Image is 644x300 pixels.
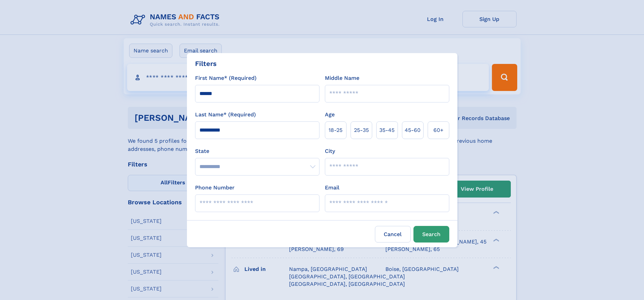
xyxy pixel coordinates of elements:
label: Middle Name [325,74,359,82]
label: Age [325,111,335,119]
label: Phone Number [195,184,235,192]
div: Filters [195,59,217,69]
label: First Name* (Required) [195,74,257,82]
span: 45‑60 [405,126,421,134]
span: 18‑25 [329,126,342,134]
label: Email [325,184,339,192]
label: City [325,147,335,155]
label: Last Name* (Required) [195,111,256,119]
label: Cancel [375,226,411,243]
button: Search [413,226,449,243]
span: 60+ [433,126,444,134]
span: 35‑45 [379,126,395,134]
span: 25‑35 [354,126,369,134]
label: State [195,147,319,155]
